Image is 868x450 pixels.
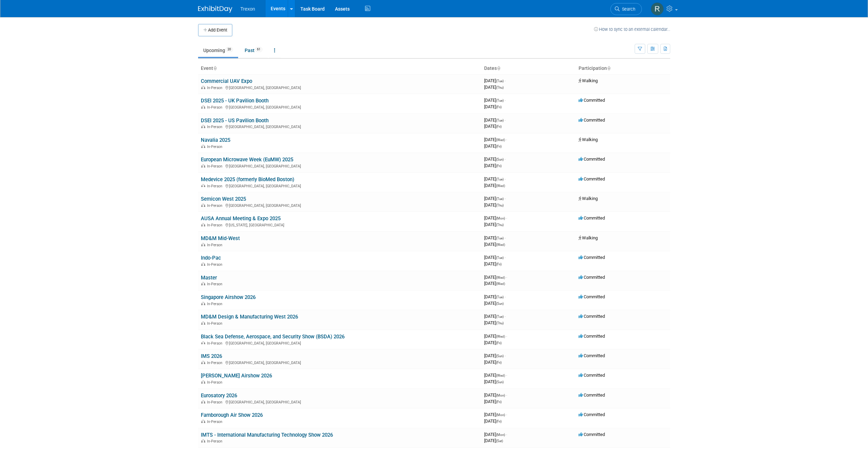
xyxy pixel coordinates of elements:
a: Indo-Pac [201,255,221,261]
span: - [505,78,506,83]
span: [DATE] [484,143,502,149]
span: (Tue) [496,118,504,122]
span: [DATE] [484,432,507,437]
span: (Tue) [496,295,504,299]
span: (Sun) [496,302,504,305]
img: In-Person Event [201,243,205,246]
span: Walking [579,78,598,83]
a: Upcoming20 [198,44,238,57]
img: In-Person Event [201,420,205,423]
span: In-Person [207,439,224,443]
span: (Fri) [496,341,502,345]
span: Walking [579,137,598,142]
span: - [506,392,507,398]
span: (Tue) [496,256,504,260]
span: [DATE] [484,78,506,83]
span: (Fri) [496,361,502,364]
span: (Wed) [496,138,505,142]
span: (Wed) [496,335,505,338]
span: - [505,196,506,201]
span: Committed [579,157,605,162]
span: - [506,275,507,280]
span: [DATE] [484,418,502,424]
span: Committed [579,294,605,299]
span: In-Person [207,400,224,404]
span: In-Person [207,262,224,267]
a: Sort by Participation Type [607,65,610,71]
span: Search [620,7,635,12]
a: IMTS - International Manufacturing Technology Show 2026 [201,432,333,438]
span: In-Person [207,125,224,129]
span: - [505,117,506,123]
a: AUSA Annual Meeting & Expo 2025 [201,215,281,222]
img: In-Person Event [201,302,205,305]
span: [DATE] [484,176,506,182]
img: In-Person Event [201,125,205,128]
span: [DATE] [484,202,504,208]
span: [DATE] [484,275,507,280]
span: In-Person [207,223,224,227]
span: (Wed) [496,282,505,286]
span: [DATE] [484,314,506,319]
a: Master [201,275,217,281]
span: - [506,373,507,378]
img: In-Person Event [201,145,205,148]
div: [GEOGRAPHIC_DATA], [GEOGRAPHIC_DATA] [201,183,479,188]
span: - [505,255,506,260]
span: - [506,215,507,221]
div: [GEOGRAPHIC_DATA], [GEOGRAPHIC_DATA] [201,85,479,90]
span: (Sun) [496,158,504,161]
span: - [505,353,506,358]
span: Trexon [241,6,255,12]
span: (Wed) [496,374,505,377]
span: (Sun) [496,354,504,358]
a: Eurosatory 2026 [201,392,237,399]
span: [DATE] [484,196,506,201]
span: (Thu) [496,203,504,207]
span: [DATE] [484,360,502,365]
span: (Sat) [496,439,503,443]
span: (Tue) [496,197,504,201]
span: (Mon) [496,393,505,397]
span: [DATE] [484,353,506,358]
div: [US_STATE], [GEOGRAPHIC_DATA] [201,222,479,227]
span: [DATE] [484,242,505,247]
span: (Tue) [496,177,504,181]
span: - [505,235,506,240]
span: [DATE] [484,301,504,306]
a: Semicon West 2025 [201,196,246,202]
span: (Fri) [496,400,502,404]
span: (Fri) [496,105,502,109]
span: - [506,334,507,339]
img: In-Person Event [201,223,205,226]
span: (Fri) [496,125,502,128]
span: [DATE] [484,261,502,266]
span: - [506,137,507,142]
span: Committed [579,255,605,260]
span: (Mon) [496,413,505,417]
th: Dates [481,63,576,74]
span: [DATE] [484,412,507,417]
span: Committed [579,392,605,398]
a: European Microwave Week (EuMW) 2025 [201,157,293,163]
span: Walking [579,196,598,201]
span: Walking [579,235,598,240]
img: In-Person Event [201,341,205,345]
img: In-Person Event [201,321,205,325]
button: Add Event [198,24,232,36]
span: - [505,176,506,182]
span: Committed [579,117,605,123]
span: (Fri) [496,420,502,423]
span: [DATE] [484,137,507,142]
span: [DATE] [484,117,506,123]
span: In-Person [207,164,224,168]
span: (Fri) [496,262,502,266]
span: [DATE] [484,334,507,339]
img: In-Person Event [201,361,205,364]
span: [DATE] [484,399,502,404]
a: How to sync to an external calendar... [594,27,670,32]
span: In-Person [207,361,224,365]
img: ExhibitDay [198,6,232,13]
span: (Wed) [496,243,505,247]
span: [DATE] [484,438,503,443]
